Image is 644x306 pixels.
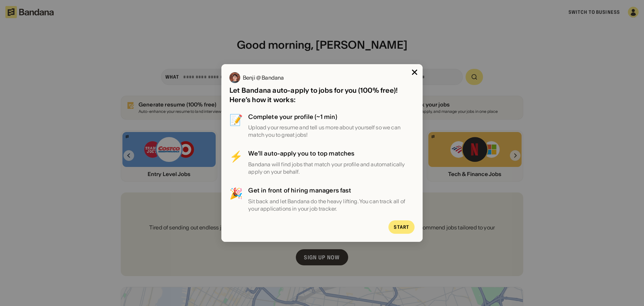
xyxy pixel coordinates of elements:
[248,186,415,194] div: Get in front of hiring managers fast
[229,186,243,212] div: 🎉
[229,86,415,104] div: Let Bandana auto-apply to jobs for you (100% free)! Here’s how it works:
[394,225,409,229] div: Start
[248,149,415,158] div: We’ll auto-apply you to top matches
[248,113,415,121] div: Complete your profile (~1 min)
[248,198,415,213] div: Sit back and let Bandana do the heavy lifting. You can track all of your applications in your job...
[243,75,284,80] div: Benji @ Bandana
[229,113,243,139] div: 📝
[229,72,240,83] img: Benji @ Bandana
[229,149,243,176] div: ⚡️
[248,124,415,139] div: Upload your resume and tell us more about yourself so we can match you to great jobs!
[248,161,415,176] div: Bandana will find jobs that match your profile and automatically apply on your behalf.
